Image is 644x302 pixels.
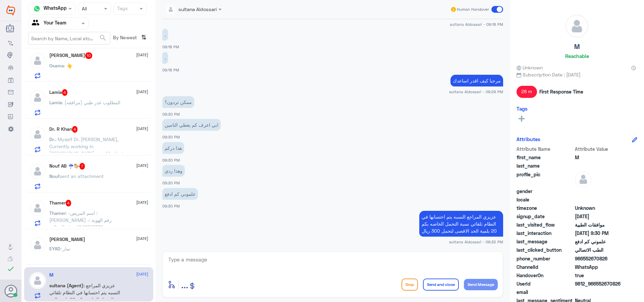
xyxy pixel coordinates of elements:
button: search [99,33,107,44]
span: 09:30 PM [162,158,180,162]
span: [DATE] [136,163,148,169]
h6: Attributes [517,136,540,142]
span: : Myself Dr. [PERSON_NAME], Currently working in [GEOGRAPHIC_DATA] as a Medical Officer in [GEOGR... [49,136,123,234]
span: 2025-08-16T18:30:28.442Z [575,230,624,237]
span: [DATE] [136,89,148,95]
i: check [7,265,15,273]
span: [DATE] [136,271,148,277]
span: Lamia [49,100,62,105]
span: : نمار [60,246,70,251]
span: HandoverOn [517,272,574,279]
span: : المطلوب عذر طبي (مرافقه) [62,100,120,105]
div: Tags [116,5,128,13]
span: Nouf [49,173,60,179]
span: ChannelId [517,263,574,270]
span: 2025-08-16T17:43:21.693Z [575,213,624,220]
button: Avatar [4,285,17,297]
span: : 👆 [64,63,72,68]
p: 16/8/2025, 9:18 PM [162,29,168,41]
span: Dr. [49,136,55,142]
span: [DATE] [136,126,148,132]
p: 16/8/2025, 9:30 PM [162,188,198,200]
span: 2 [575,263,624,270]
h5: Lamia [49,89,68,96]
img: Widebot Logo [6,5,15,16]
span: First Response Time [539,88,583,95]
span: last_name [517,162,574,169]
span: By Newest [110,32,139,45]
img: defaultAdmin.png [29,52,46,69]
span: Thamer [49,210,66,216]
span: null [575,289,624,296]
span: Subscription Date : [DATE] [517,71,637,78]
span: 09:30 PM [162,204,180,208]
img: defaultAdmin.png [29,89,46,106]
img: defaultAdmin.png [29,237,46,253]
span: Unknown [575,204,624,212]
span: Attribute Value [575,145,624,153]
span: M [575,154,624,161]
span: signup_date [517,213,574,220]
input: Search by Name, Local etc… [29,32,110,44]
h5: EYAD ASSIDMI [49,237,85,242]
span: locale [517,196,574,203]
button: ... [181,277,188,292]
img: defaultAdmin.png [29,200,46,217]
button: Drop [401,279,418,291]
p: 16/8/2025, 9:30 PM [162,165,185,177]
p: 16/8/2025, 9:18 PM [162,52,168,64]
span: 9812_966552670826 [575,280,624,287]
span: 09:30 PM [162,181,180,185]
i: ⇅ [141,32,147,43]
span: phone_number [517,255,574,262]
h5: M [574,43,580,51]
span: last_interaction [517,230,574,237]
span: email [517,289,574,296]
img: defaultAdmin.png [29,272,46,289]
img: whatsapp.png [32,4,42,14]
span: [DATE] [136,199,148,205]
span: 10 [85,52,93,59]
span: last_clicked_button [517,246,574,253]
span: ... [181,278,188,290]
span: first_name [517,154,574,161]
img: defaultAdmin.png [566,15,588,38]
img: defaultAdmin.png [29,126,46,143]
span: true [575,272,624,279]
span: : -اسم المريض : [PERSON_NAME] -رقم الهوية : 1048743338 -رقم الجوال : 0533669295 ما المطلوب؟ في تح... [49,210,124,251]
h5: Dr. R Khan [49,126,78,133]
span: الطب الاتصالي [575,246,624,253]
h6: Reachable [565,53,589,59]
h5: Thamer [49,200,71,206]
p: 16/8/2025, 9:30 PM [162,142,184,154]
span: 966552670826 [575,255,624,262]
span: search [99,34,107,42]
p: 16/8/2025, 9:29 PM [450,75,503,86]
span: last_visited_flow [517,221,574,228]
span: 09:18 PM [162,68,179,72]
span: 09:30 PM [162,135,180,139]
span: 28 m [517,86,537,98]
span: 4 [72,126,78,133]
p: 16/8/2025, 9:32 PM [419,211,503,237]
span: 4 [62,89,68,96]
span: موافقات الطبية [575,221,624,228]
span: sultana Aldossari - 09:29 PM [449,89,503,95]
img: defaultAdmin.png [575,171,592,188]
h5: Osama Mansour [49,52,93,59]
button: Send and close [423,279,459,291]
img: defaultAdmin.png [29,163,46,180]
h5: M [49,272,53,278]
p: 16/8/2025, 9:30 PM [162,119,221,131]
span: timezone [517,204,574,212]
span: 4 [66,200,71,206]
p: 16/8/2025, 9:30 PM [162,96,194,108]
span: sultana (Agent) [49,283,84,288]
button: Send Message [464,279,498,290]
span: profile_pic [517,171,574,186]
span: 09:30 PM [162,112,180,116]
span: [DATE] [136,236,148,242]
span: Unknown [517,64,543,71]
img: yourTeam.svg [32,18,42,28]
span: sent an attachment [60,173,104,179]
